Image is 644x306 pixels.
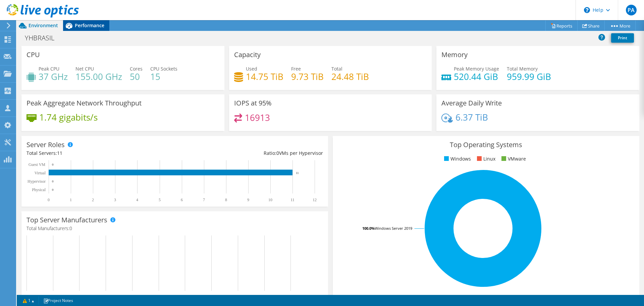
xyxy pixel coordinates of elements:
[26,216,107,224] h3: Top Server Manufacturers
[584,7,590,13] svg: \n
[29,22,58,29] span: Environment
[375,226,412,231] tspan: Windows Server 2019
[234,51,261,58] h3: Capacity
[52,163,54,166] text: 0
[246,73,283,80] h4: 14.75 TiB
[26,225,323,232] h4: Total Manufacturers:
[331,65,342,72] span: Total
[70,198,72,202] text: 1
[136,198,138,202] text: 4
[455,114,488,121] h4: 6.37 TiB
[577,20,605,31] a: Share
[150,65,177,72] span: CPU Sockets
[18,296,39,305] a: 1
[26,141,65,148] h3: Server Roles
[52,180,54,183] text: 0
[75,65,94,72] span: Net CPU
[52,188,54,191] text: 0
[26,99,142,107] h3: Peak Aggregate Network Throughput
[39,73,68,80] h4: 37 GHz
[22,34,65,42] h1: YHBRASIL
[75,73,122,80] h4: 155.00 GHz
[32,187,46,192] text: Physical
[26,149,175,157] div: Total Servers:
[276,150,279,156] span: 0
[92,198,94,202] text: 2
[29,162,45,167] text: Guest VM
[507,65,538,72] span: Total Memory
[291,65,301,72] span: Free
[150,73,177,80] h4: 15
[507,73,551,80] h4: 959.99 GiB
[545,20,578,31] a: Reports
[39,65,59,72] span: Peak CPU
[500,155,526,163] li: VMware
[181,198,183,202] text: 6
[296,171,299,175] text: 11
[247,198,249,202] text: 9
[75,22,104,29] span: Performance
[130,65,143,72] span: Cores
[331,73,369,80] h4: 24.48 TiB
[159,198,161,202] text: 5
[246,65,257,72] span: Used
[203,198,205,202] text: 7
[441,99,502,107] h3: Average Daily Write
[234,99,272,107] h3: IOPS at 95%
[26,51,40,58] h3: CPU
[114,198,116,202] text: 3
[225,198,227,202] text: 8
[441,51,468,58] h3: Memory
[69,225,72,231] span: 0
[313,198,317,202] text: 12
[362,226,375,231] tspan: 100.0%
[454,65,499,72] span: Peak Memory Usage
[175,149,323,157] div: Ratio: VMs per Hypervisor
[290,198,294,202] text: 11
[291,73,324,80] h4: 9.73 TiB
[48,198,50,202] text: 0
[475,155,495,163] li: Linux
[268,198,272,202] text: 10
[611,33,634,43] a: Print
[442,155,471,163] li: Windows
[245,114,270,121] h4: 16913
[338,141,634,148] h3: Top Operating Systems
[57,150,62,156] span: 11
[130,73,143,80] h4: 50
[454,73,499,80] h4: 520.44 GiB
[626,5,637,15] span: PA
[39,114,98,121] h4: 1.74 gigabits/s
[35,171,46,175] text: Virtual
[39,296,78,305] a: Project Notes
[28,179,46,184] text: Hypervisor
[604,20,636,31] a: More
